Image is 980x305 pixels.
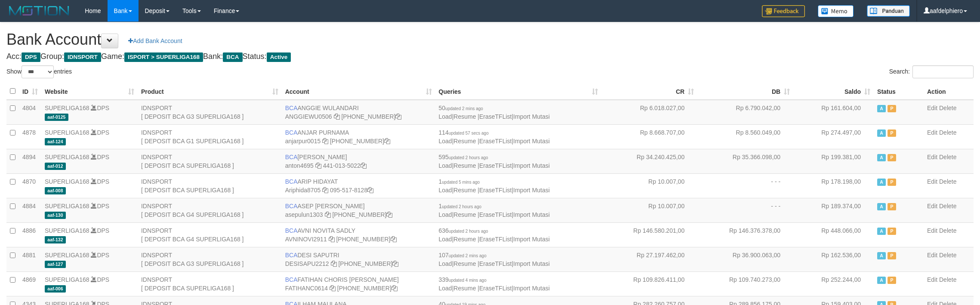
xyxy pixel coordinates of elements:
td: Rp 27.197.462,00 [601,247,697,271]
td: Rp 109.740.273,00 [697,271,793,296]
td: Rp 10.007,00 [601,198,697,222]
a: Copy Ariphida8705 to clipboard [322,187,328,194]
span: updated 57 secs ago [449,131,489,136]
span: Paused [888,105,896,112]
td: Rp 252.244,00 [793,271,874,296]
span: Paused [888,228,896,235]
a: Load [439,138,452,145]
span: BCA [285,178,298,185]
a: Copy DESISAPU2212 to clipboard [331,260,337,267]
td: 4881 [19,247,41,271]
a: Resume [453,285,476,292]
span: Active [877,179,886,186]
span: Active [877,105,886,112]
a: Import Mutasi [513,211,550,218]
td: - - - [697,173,793,198]
a: Delete [939,154,956,160]
span: | | | [439,203,550,218]
td: - - - [697,198,793,222]
span: | | | [439,105,550,120]
span: updated 2 hours ago [449,229,488,234]
span: BCA [285,276,298,283]
td: 4804 [19,100,41,125]
th: ID: activate to sort column ascending [19,83,41,100]
a: Resume [453,113,476,120]
th: Product: activate to sort column ascending [138,83,282,100]
span: aaf-0125 [45,114,68,121]
td: 4886 [19,222,41,247]
td: Rp 448.066,00 [793,222,874,247]
a: Delete [939,203,956,209]
a: Import Mutasi [513,260,550,267]
a: Resume [453,162,476,169]
a: Delete [939,227,956,234]
a: EraseTFList [479,113,512,120]
td: Rp 36.900.063,00 [697,247,793,271]
td: ANGGIE WULANDARI [PHONE_NUMBER] [282,100,435,125]
th: Status [874,83,924,100]
td: Rp 274.497,00 [793,124,874,149]
td: IDNSPORT [ DEPOSIT BCA G3 SUPERLIGA168 ] [138,247,282,271]
th: DB: activate to sort column ascending [697,83,793,100]
a: Copy 4062280453 to clipboard [392,260,398,267]
img: panduan.png [867,5,910,17]
td: Rp 8.668.707,00 [601,124,697,149]
span: BCA [285,105,298,111]
span: 1 [439,178,480,185]
a: Resume [453,138,476,145]
a: anjarpur0015 [285,138,321,145]
span: aaf-008 [45,187,66,194]
span: Active [267,52,291,62]
span: BCA [223,52,242,62]
span: Active [877,228,886,235]
a: SUPERLIGA168 [45,276,89,283]
span: Active [877,129,886,137]
td: DPS [41,247,138,271]
a: Copy FATIHANC0614 to clipboard [330,285,336,292]
a: Import Mutasi [513,285,550,292]
a: EraseTFList [479,162,512,169]
td: ANJAR PURNAMA [PHONE_NUMBER] [282,124,435,149]
label: Show entries [6,65,72,78]
span: BCA [285,252,298,259]
a: Edit [927,227,937,234]
a: Load [439,187,452,194]
span: 114 [439,129,489,136]
a: Resume [453,260,476,267]
a: Import Mutasi [513,236,550,243]
span: Paused [888,179,896,186]
th: Queries: activate to sort column ascending [435,83,602,100]
span: BCA [285,154,298,160]
th: Saldo: activate to sort column ascending [793,83,874,100]
td: Rp 10.007,00 [601,173,697,198]
span: ISPORT > SUPERLIGA168 [124,52,203,62]
td: IDNSPORT [ DEPOSIT BCA G4 SUPERLIGA168 ] [138,198,282,222]
img: MOTION_logo.png [6,4,72,17]
td: IDNSPORT [ DEPOSIT BCA G3 SUPERLIGA168 ] [138,100,282,125]
a: SUPERLIGA168 [45,252,89,259]
a: Edit [927,154,937,160]
a: Load [439,236,452,243]
td: DPS [41,271,138,296]
a: asepulun1303 [285,211,323,218]
td: Rp 34.240.425,00 [601,149,697,173]
a: Load [439,162,452,169]
td: FATIHAN CHORIS [PERSON_NAME] [PHONE_NUMBER] [282,271,435,296]
span: IDNSPORT [64,52,101,62]
a: EraseTFList [479,285,512,292]
a: Copy ANGGIEWU0506 to clipboard [334,113,340,120]
a: Import Mutasi [513,187,550,194]
a: Import Mutasi [513,138,550,145]
td: [PERSON_NAME] 441-013-5022 [282,149,435,173]
td: AVNI NOVITA SADLY [PHONE_NUMBER] [282,222,435,247]
span: 595 [439,154,488,160]
span: Paused [888,129,896,137]
td: Rp 35.366.098,00 [697,149,793,173]
span: aaf-130 [45,212,66,219]
td: IDNSPORT [ DEPOSIT BCA SUPERLIGA168 ] [138,271,282,296]
th: Account: activate to sort column ascending [282,83,435,100]
a: SUPERLIGA168 [45,203,89,209]
span: 50 [439,105,483,111]
a: Load [439,285,452,292]
td: Rp 6.018.027,00 [601,100,697,125]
